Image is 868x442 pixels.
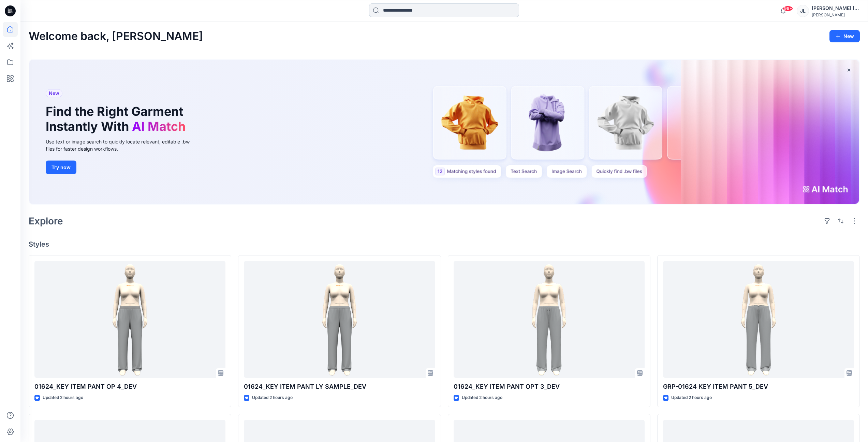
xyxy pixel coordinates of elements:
[783,6,793,11] span: 99+
[46,161,76,174] button: Try now
[663,382,854,391] p: GRP-01624 KEY ITEM PANT 5_DEV
[671,394,712,401] p: Updated 2 hours ago
[244,382,435,391] p: 01624_KEY ITEM PANT LY SAMPLE_DEV
[252,394,293,401] p: Updated 2 hours ago
[462,394,502,401] p: Updated 2 hours ago
[454,261,645,378] a: 01624_KEY ITEM PANT OPT 3_DEV
[34,382,225,391] p: 01624_KEY ITEM PANT OP 4_DEV
[34,261,225,378] a: 01624_KEY ITEM PANT OP 4_DEV
[43,394,83,401] p: Updated 2 hours ago
[244,261,435,378] a: 01624_KEY ITEM PANT LY SAMPLE_DEV
[29,216,63,226] h2: Explore
[812,4,859,12] div: [PERSON_NAME] [PERSON_NAME]
[29,30,203,43] h2: Welcome back, [PERSON_NAME]
[29,240,860,248] h4: Styles
[812,12,859,17] div: [PERSON_NAME]
[454,382,645,391] p: 01624_KEY ITEM PANT OPT 3_DEV
[663,261,854,378] a: GRP-01624 KEY ITEM PANT 5_DEV
[829,30,860,42] button: New
[132,119,186,134] span: AI Match
[46,104,189,134] h1: Find the Right Garment Instantly With
[49,89,59,97] span: New
[46,138,199,152] div: Use text or image search to quickly locate relevant, editable .bw files for faster design workflows.
[797,5,809,17] div: JL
